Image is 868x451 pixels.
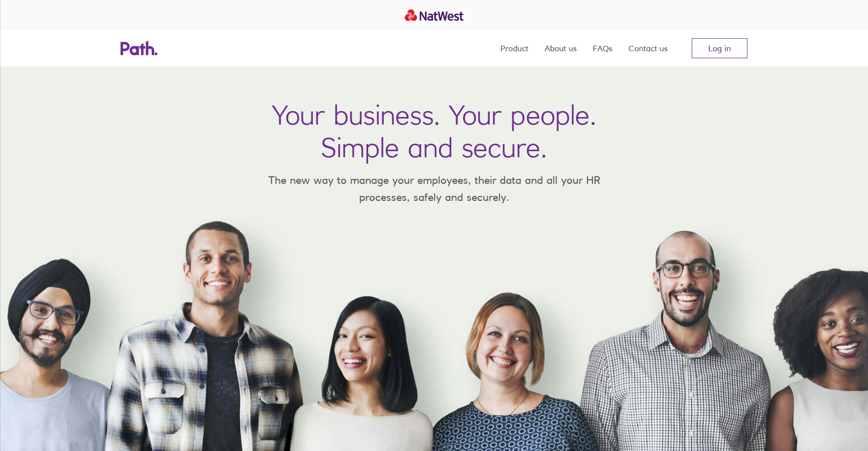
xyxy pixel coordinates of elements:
[692,38,747,58] a: Log in
[272,98,596,164] h1: Your business. Your people. Simple and secure.
[500,30,528,66] a: Product
[593,30,612,66] a: FAQs
[253,172,615,205] p: The new way to manage your employees, their data and all your HR processes, safely and securely.
[545,30,577,66] a: About us
[628,30,668,66] a: Contact us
